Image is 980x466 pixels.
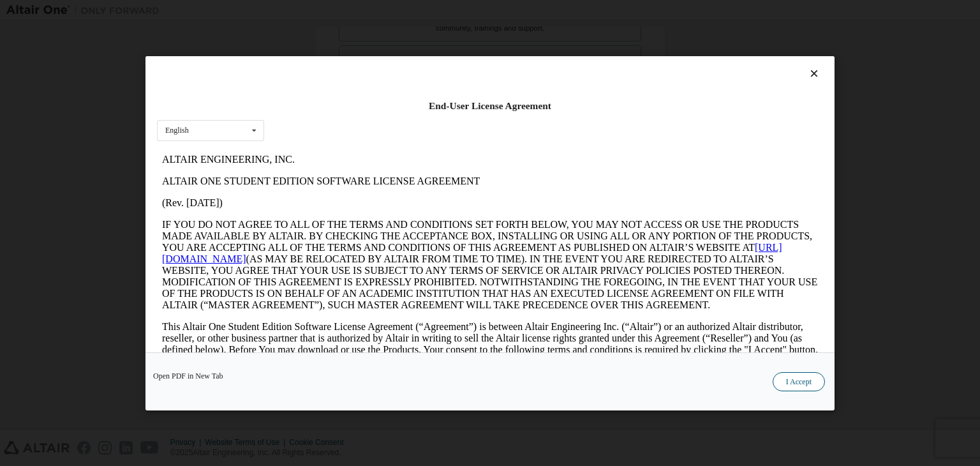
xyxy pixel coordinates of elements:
[165,126,189,134] div: English
[5,49,661,60] p: (Rev. [DATE])
[5,70,661,162] p: IF YOU DO NOT AGREE TO ALL OF THE TERMS AND CONDITIONS SET FORTH BELOW, YOU MAY NOT ACCESS OR USE...
[5,27,661,38] p: ALTAIR ONE STUDENT EDITION SOFTWARE LICENSE AGREEMENT
[5,93,625,116] a: [URL][DOMAIN_NAME]
[5,5,661,17] p: ALTAIR ENGINEERING, INC.
[773,372,825,391] button: I Accept
[157,100,823,112] div: End-User License Agreement
[5,172,661,218] p: This Altair One Student Edition Software License Agreement (“Agreement”) is between Altair Engine...
[153,372,223,380] a: Open PDF in New Tab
